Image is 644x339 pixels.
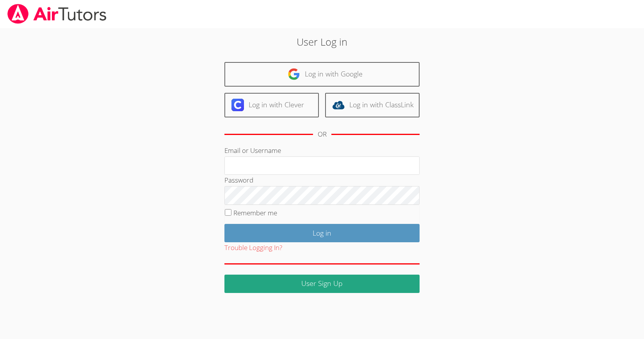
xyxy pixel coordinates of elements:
[224,275,420,293] a: User Sign Up
[224,242,282,254] button: Trouble Logging In?
[148,34,496,49] h2: User Log in
[233,208,277,217] label: Remember me
[231,99,244,111] img: clever-logo-6eab21bc6e7a338710f1a6ff85c0baf02591cd810cc4098c63d3a4b26e2feb20.svg
[325,93,420,117] a: Log in with ClassLink
[224,176,253,185] label: Password
[288,68,300,80] img: google-logo-50288ca7cdecda66e5e0955fdab243c47b7ad437acaf1139b6f446037453330a.svg
[224,93,319,117] a: Log in with Clever
[224,62,420,87] a: Log in with Google
[318,129,327,140] div: OR
[224,146,281,155] label: Email or Username
[332,99,345,111] img: classlink-logo-d6bb404cc1216ec64c9a2012d9dc4662098be43eaf13dc465df04b49fa7ab582.svg
[224,224,420,242] input: Log in
[7,4,107,24] img: airtutors_banner-c4298cdbf04f3fff15de1276eac7730deb9818008684d7c2e4769d2f7ddbe033.png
